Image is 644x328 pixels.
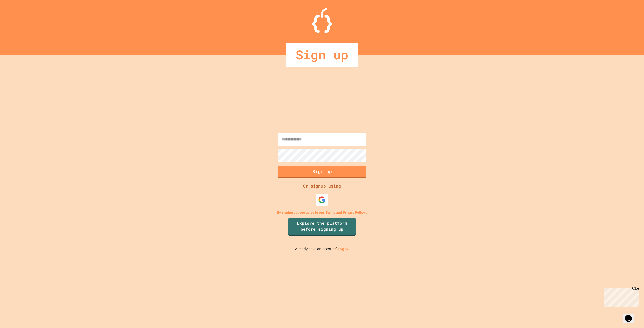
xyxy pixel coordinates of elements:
img: google-icon.svg [318,196,326,204]
div: Sign up [286,43,358,67]
iframe: chat widget [623,308,639,323]
div: Or signup using [302,183,342,189]
p: Already have an account? [295,246,349,252]
img: Logo.svg [312,8,332,33]
button: Sign up [278,166,366,178]
p: By signing up, you agree to our and . [277,210,367,215]
iframe: chat widget [602,286,639,307]
a: Terms [326,210,335,215]
div: Chat with us now!Close [2,2,35,32]
a: Privacy Policy [343,210,365,215]
a: Log in. [338,246,349,252]
a: Explore the platform before signing up [288,218,356,236]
